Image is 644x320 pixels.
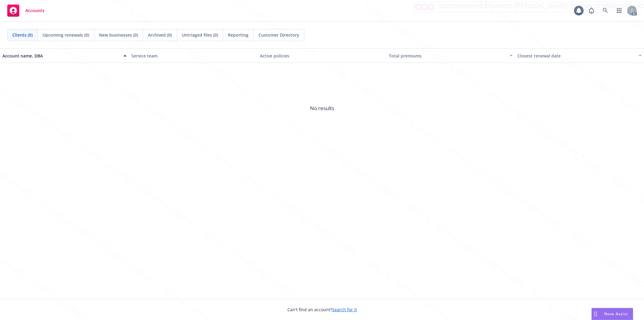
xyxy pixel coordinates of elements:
button: Total premiums [386,48,515,63]
div: Service team [131,53,255,59]
a: Search [599,5,611,17]
span: Can't find an account? [287,306,357,313]
a: Search for it [332,307,357,312]
button: Active policies [258,48,386,63]
div: Account name, DBA [2,53,120,59]
span: Accounts [25,8,44,13]
button: Service team [129,48,258,63]
div: Active policies [260,53,384,59]
a: Switch app [613,5,625,17]
button: Closest renewal date [515,48,644,63]
div: Total premiums [389,53,506,59]
div: Drag to move [592,308,599,320]
span: Upcoming renewals (0) [43,32,89,38]
span: Customer Directory [258,32,299,38]
a: Accounts [5,2,47,19]
div: Closest renewal date [517,53,635,59]
span: Clients (0) [12,32,33,38]
span: Untriaged files (0) [182,32,218,38]
span: Nova Assist [604,311,628,316]
span: New businesses (0) [99,32,138,38]
span: Reporting [228,32,248,38]
span: Archived (0) [148,32,172,38]
button: Nova Assist [591,308,633,320]
a: Report a Bug [585,5,598,17]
